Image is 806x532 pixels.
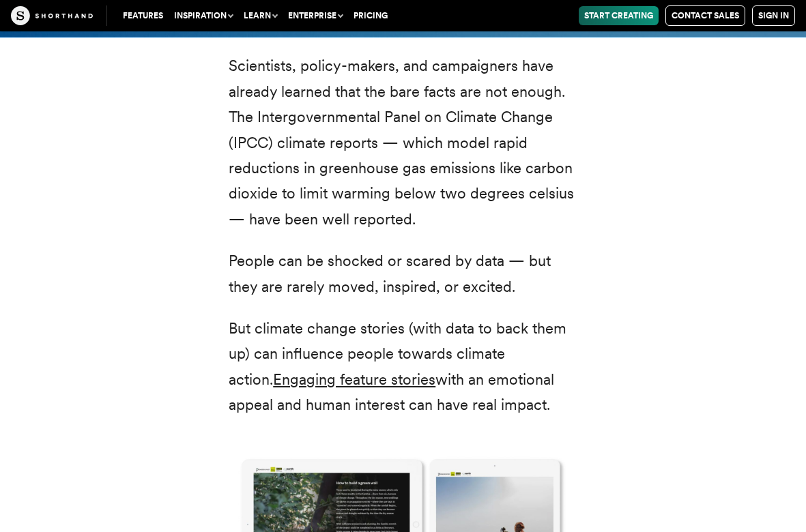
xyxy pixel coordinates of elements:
a: Sign in [752,5,795,26]
img: The Craft [11,6,93,25]
p: People can be shocked or scared by data — but they are rarely moved, inspired, or excited. [229,248,577,299]
p: Scientists, policy-makers, and campaigners have already learned that the bare facts are not enoug... [229,53,577,232]
a: Pricing [348,6,393,25]
button: Enterprise [283,6,348,25]
button: Learn [238,6,283,25]
a: Engaging feature stories [273,370,435,388]
a: Features [117,6,169,25]
p: But climate change stories (with data to back them up) can influence people towards climate actio... [229,316,577,418]
button: Inspiration [169,6,238,25]
a: Start Creating [579,6,659,25]
a: Contact Sales [665,5,745,26]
